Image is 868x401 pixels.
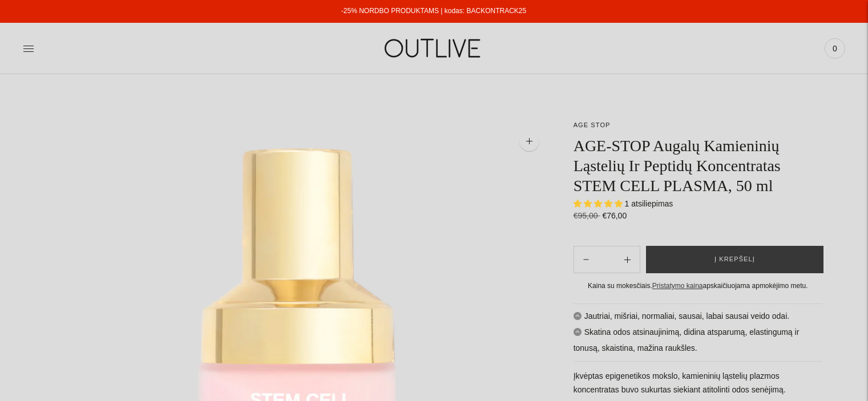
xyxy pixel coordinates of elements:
[646,246,823,273] button: Į krepšelį
[341,7,526,15] a: -25% NORDBO PRODUKTAMS | kodas: BACKONTRACK25
[574,280,822,292] div: Kaina su mokesčiais. apskaičiuojama apmokėjimo metu.
[602,211,627,220] span: €76,00
[574,136,822,196] h1: AGE-STOP Augalų Kamieninių Ląstelių Ir Peptidų Koncentratas STEM CELL PLASMA, 50 ml
[574,199,625,208] span: 5.00 stars
[362,29,505,68] img: OUTLIVE
[574,121,611,128] a: AGE STOP
[825,36,845,61] a: 0
[574,246,598,273] button: Add product quantity
[615,246,640,273] button: Subtract product quantity
[574,211,600,220] s: €95,00
[827,40,843,56] span: 0
[714,254,755,265] span: Į krepšelį
[652,282,703,290] a: Pristatymo kaina
[625,199,673,208] span: 1 atsiliepimas
[598,252,615,268] input: Product quantity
